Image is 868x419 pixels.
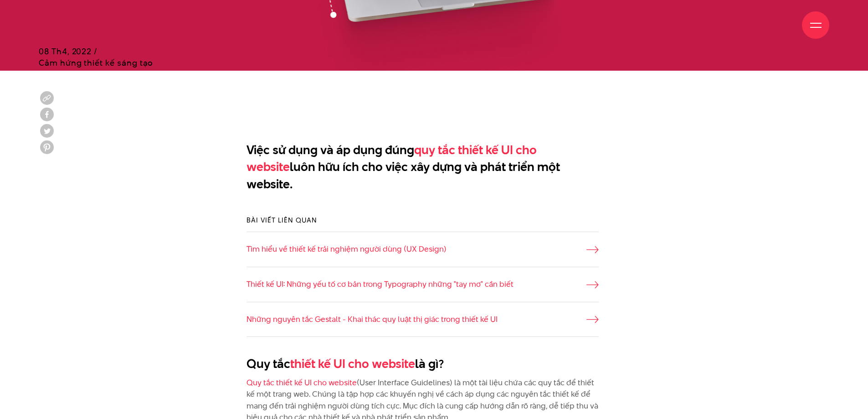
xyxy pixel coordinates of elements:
[247,377,357,388] a: Quy tắc thiết kế UI cho website
[247,355,599,372] h2: Quy tắc là gì?
[39,46,153,68] span: 08 Th4, 2022 / Cảm hứng thiết kế sáng tạo
[247,279,599,290] a: Thiết kế UI: Những yếu tố cơ bản trong Typography những "tay mơ" cần biết
[247,141,599,193] p: Việc sử dụng và áp dụng đúng luôn hữu ích cho việc xây dựng và phát triển một website.
[290,355,415,372] a: thiết kế UI cho website
[247,314,599,326] a: Những nguyên tắc Gestalt - Khai thác quy luật thị giác trong thiết kế UI
[247,215,599,225] h3: Bài viết liên quan
[247,243,599,255] a: Tìm hiểu về thiết kế trải nghiệm người dùng (UX Design)
[247,141,537,176] a: quy tắc thiết kế UI cho website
